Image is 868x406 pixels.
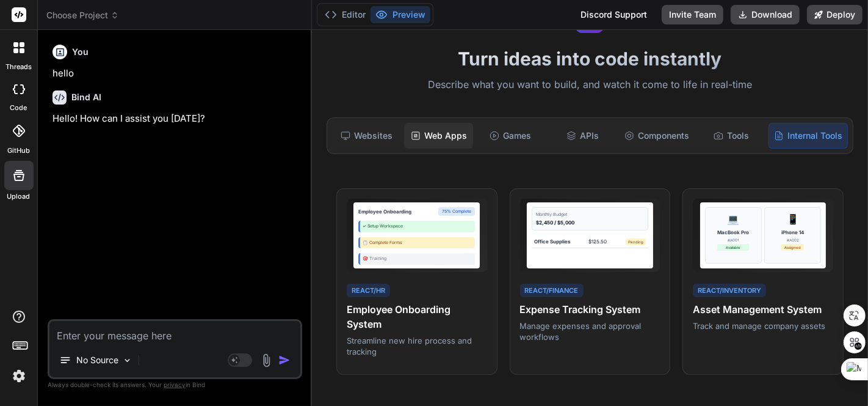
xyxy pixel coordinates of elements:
[727,212,739,226] div: 💻
[319,77,861,93] p: Describe what you want to build, and watch it come to life in real-time
[520,302,660,317] h4: Expense Tracking System
[769,123,848,149] div: Internal Tools
[358,253,475,265] div: 🎯 Training
[693,302,833,317] h4: Asset Management System
[259,353,273,367] img: attachment
[626,238,646,245] div: Pending
[52,67,300,81] p: hello
[347,335,487,357] p: Streamline new hire process and tracking
[320,6,371,23] button: Editor
[52,112,300,126] p: Hello! How can I assist you [DATE]?
[9,366,29,386] img: settings
[7,191,31,202] label: Upload
[787,212,799,226] div: 📱
[347,284,390,298] div: React/HR
[332,123,402,149] div: Websites
[358,221,475,232] div: ✓ Setup Workspace
[520,284,584,298] div: React/Finance
[781,229,804,236] div: iPhone 14
[620,123,694,149] div: Components
[520,320,660,342] p: Manage expenses and approval workflows
[536,212,644,218] div: Monthly Budget
[319,48,861,70] h1: Turn ideas into code instantly
[347,302,487,331] h4: Employee Onboarding System
[404,123,474,149] div: Web Apps
[781,244,804,251] div: Assigned
[278,354,291,366] img: icon
[731,5,800,24] button: Download
[696,123,766,149] div: Tools
[536,219,644,226] div: $2,450 / $5,000
[48,379,302,391] p: Always double-check its answers. Your in Bind
[573,5,654,24] div: Discord Support
[717,237,749,243] div: #A001
[662,5,723,24] button: Invite Team
[717,244,749,251] div: Available
[693,284,766,298] div: React/Inventory
[588,238,607,245] div: $125.50
[164,381,186,388] span: privacy
[5,62,32,72] label: threads
[46,9,119,21] span: Choose Project
[10,103,27,113] label: code
[807,5,863,24] button: Deploy
[76,354,118,366] p: No Source
[717,229,749,236] div: MacBook Pro
[71,91,101,103] h6: Bind AI
[476,123,545,149] div: Games
[534,238,570,245] div: Office Supplies
[122,355,132,366] img: Pick Models
[358,237,475,249] div: 📋 Complete Forms
[693,320,833,331] p: Track and manage company assets
[72,46,89,58] h6: You
[548,123,617,149] div: APIs
[358,208,411,215] div: Employee Onboarding
[371,6,430,23] button: Preview
[7,146,30,156] label: GitHub
[781,237,804,243] div: #A002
